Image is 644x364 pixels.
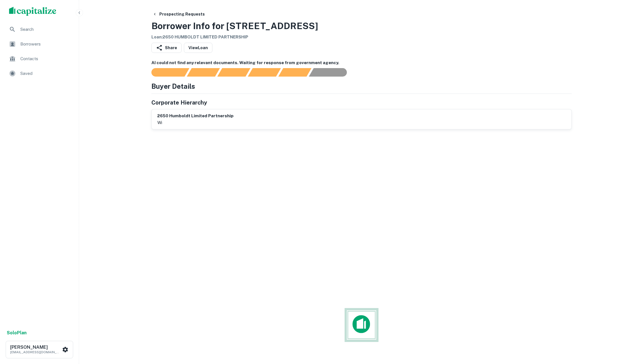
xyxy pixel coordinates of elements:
[20,70,71,77] span: Saved
[7,330,27,335] strong: Solo Plan
[151,34,318,40] h6: Loan : 2650 HUMBOLDT LIMITED PARTNERSHIP
[151,19,318,33] h3: Borrower Info for [STREET_ADDRESS]
[157,113,234,119] h6: 2650 humboldt limited partnership
[150,9,207,19] button: Prospecting Requests
[6,341,73,358] button: [PERSON_NAME][EMAIL_ADDRESS][DOMAIN_NAME]
[248,68,281,77] div: Principals found, AI now looking for contact information...
[278,68,311,77] div: Principals found, still searching for contact information. This may take time...
[309,68,354,77] div: AI fulfillment process complete.
[7,330,27,336] a: SoloPlan
[151,98,207,107] h5: Corporate Hierarchy
[20,26,71,33] span: Search
[5,52,74,66] a: Contacts
[187,68,220,77] div: Your request is received and processing...
[217,68,250,77] div: Documents found, AI parsing details...
[151,60,572,66] h6: AI could not find any relevant documents. Waiting for response from government agency.
[20,41,71,47] span: Borrowers
[9,7,56,16] img: capitalize-logo.png
[151,81,195,91] h4: Buyer Details
[616,319,644,346] iframe: Chat Widget
[157,119,234,126] p: wi
[10,345,61,350] h6: [PERSON_NAME]
[20,55,71,62] span: Contacts
[145,68,187,77] div: Sending borrower request to AI...
[151,43,182,53] button: Share
[5,67,74,80] a: Saved
[5,23,74,36] a: Search
[5,37,74,51] a: Borrowers
[184,43,212,53] a: ViewLoan
[10,350,61,355] p: [EMAIL_ADDRESS][DOMAIN_NAME]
